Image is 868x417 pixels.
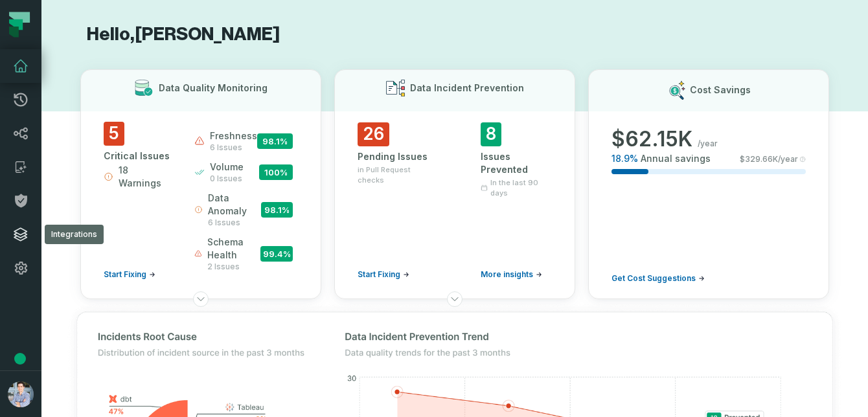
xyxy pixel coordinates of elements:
h3: Cost Savings [690,84,751,96]
span: Get Cost Suggestions [611,273,696,284]
span: 26 [358,122,389,146]
span: 18.9 % [611,152,638,165]
span: Annual savings [641,152,711,165]
span: 98.1 % [257,133,293,149]
span: 2 issues [207,262,260,272]
span: in Pull Request checks [358,164,429,185]
span: freshness [210,130,257,142]
span: 98.1 % [261,202,293,218]
span: schema health [207,236,260,262]
span: 100 % [259,164,293,180]
div: Critical Issues [104,150,171,163]
button: Cost Savings$62.15K/year18.9%Annual savings$329.66K/yearGet Cost Suggestions [588,69,829,299]
span: 6 issues [208,218,260,228]
button: Data Incident Prevention26Pending Issuesin Pull Request checksStart Fixing8Issues PreventedIn the... [334,69,575,299]
div: Pending Issues [358,150,429,163]
div: Issues Prevented [481,150,552,176]
span: $ 329.66K /year [740,154,798,164]
h1: Hello, [PERSON_NAME] [80,23,829,46]
h3: Data Quality Monitoring [159,82,268,95]
button: Data Quality Monitoring5Critical Issues18 WarningsStart Fixingfreshness6 issues98.1%volume0 issue... [80,69,321,299]
span: $ 62.15K [611,126,692,152]
span: 99.4 % [260,246,293,262]
span: volume [210,161,244,174]
span: 8 [481,122,501,146]
a: Start Fixing [104,269,155,280]
h3: Data Incident Prevention [410,82,524,95]
span: /year [698,139,718,149]
span: 0 issues [210,174,244,184]
a: Get Cost Suggestions [611,273,705,284]
span: Start Fixing [104,269,146,280]
span: 18 Warnings [119,164,171,190]
span: More insights [481,269,533,280]
a: More insights [481,269,542,280]
span: 5 [104,122,124,146]
span: data anomaly [208,192,260,218]
span: In the last 90 days [490,177,552,198]
a: Start Fixing [358,269,409,280]
div: Integrations [45,225,104,244]
div: Tooltip anchor [14,353,26,365]
span: 6 issues [210,142,257,153]
img: avatar of Alon Nafta [8,381,34,407]
span: Start Fixing [358,269,400,280]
